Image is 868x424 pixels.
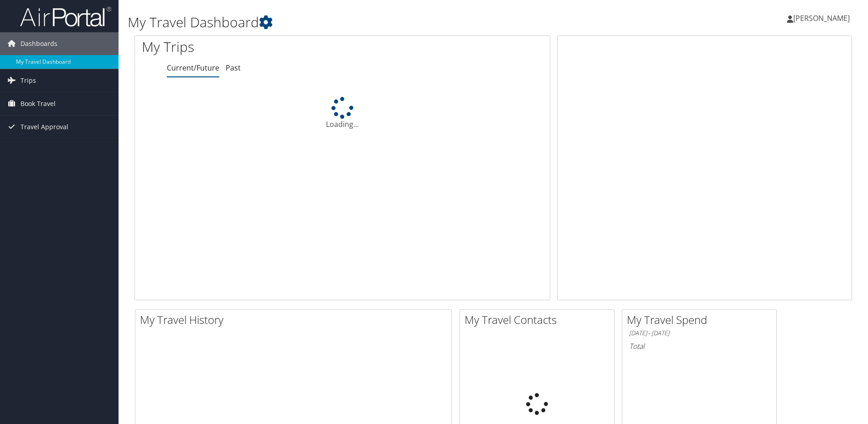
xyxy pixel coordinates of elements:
a: [PERSON_NAME] [787,5,859,32]
span: Travel Approval [21,116,68,138]
span: Trips [21,69,36,92]
span: Dashboards [21,32,57,55]
h2: My Travel Spend [627,312,776,328]
h2: My Travel Contacts [465,312,614,328]
h1: My Travel Dashboard [128,13,615,32]
h6: [DATE] - [DATE] [629,329,770,338]
span: [PERSON_NAME] [793,13,850,23]
span: Book Travel [21,92,56,115]
a: Current/Future [167,63,219,73]
h6: Total [629,341,770,351]
h1: My Trips [142,37,370,56]
div: Loading... [135,97,550,130]
h2: My Travel History [140,312,451,328]
img: airportal-logo.png [20,6,111,27]
a: Past [226,63,241,73]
